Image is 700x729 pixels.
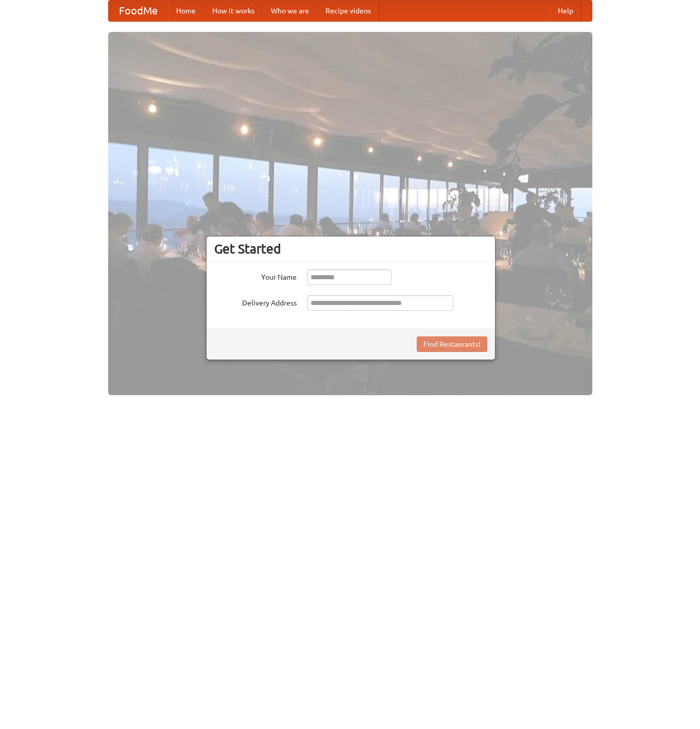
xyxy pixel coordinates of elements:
[214,295,297,308] label: Delivery Address
[214,269,297,282] label: Your Name
[109,1,168,21] a: FoodMe
[214,241,487,257] h3: Get Started
[417,336,487,352] button: Find Restaurants!
[204,1,263,21] a: How it works
[317,1,379,21] a: Recipe videos
[550,1,582,21] a: Help
[263,1,317,21] a: Who we are
[168,1,204,21] a: Home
